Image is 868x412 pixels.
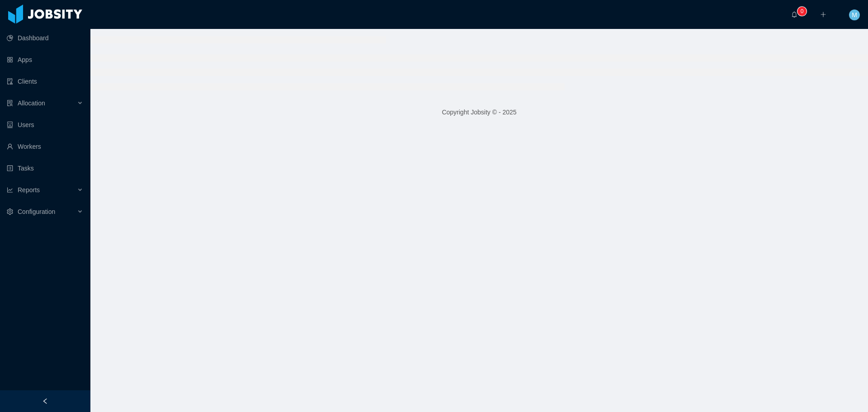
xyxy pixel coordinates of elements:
[90,97,868,128] footer: Copyright Jobsity © - 2025
[7,187,13,193] i: icon: line-chart
[7,29,83,47] a: icon: pie-chartDashboard
[7,159,83,177] a: icon: profileTasks
[7,137,83,156] a: icon: userWorkers
[7,100,13,106] i: icon: solution
[18,186,40,194] span: Reports
[7,116,83,134] a: icon: robotUsers
[7,72,83,90] a: icon: auditClients
[852,9,857,20] span: M
[18,99,45,107] span: Allocation
[820,11,826,18] i: icon: plus
[797,7,807,16] sup: 0
[7,51,83,69] a: icon: appstoreApps
[18,208,55,215] span: Configuration
[7,208,13,215] i: icon: setting
[791,11,797,18] i: icon: bell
